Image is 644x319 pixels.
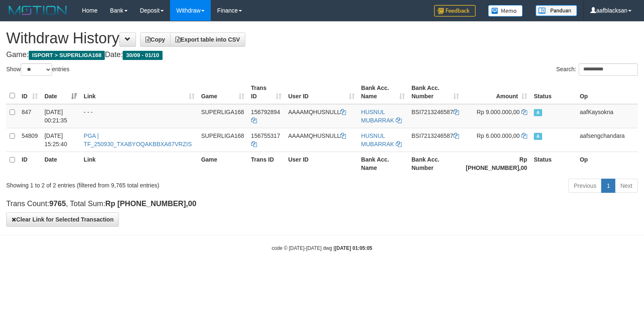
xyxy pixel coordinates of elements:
[175,36,240,43] span: Export table into CSV
[358,152,408,175] th: Bank Acc. Name
[576,128,638,152] td: aafsengchandara
[466,156,527,171] strong: Rp [PHONE_NUMBER],00
[21,63,52,76] select: Showentries
[272,245,373,251] small: code © [DATE]-[DATE] dwg |
[488,5,523,17] img: Button%20Memo.svg
[408,80,462,104] th: Bank Acc. Number: activate to sort column ascending
[41,152,80,175] th: Date
[530,80,576,104] th: Status
[534,133,542,140] span: Approved - Marked by aafsengchandara
[556,63,638,76] label: Search:
[6,51,638,59] h4: Game: Date:
[408,128,462,152] td: 7213246587
[6,212,119,227] button: Clear Link for Selected Transaction
[535,5,577,16] img: panduan.png
[601,179,615,193] a: 1
[615,179,638,193] a: Next
[335,245,372,251] strong: [DATE] 01:05:05
[408,152,462,175] th: Bank Acc. Number
[198,104,248,128] td: SUPERLIGA168
[434,5,476,17] img: Feedback.jpg
[198,152,248,175] th: Game
[285,80,358,104] th: User ID: activate to sort column ascending
[146,36,165,43] span: Copy
[49,199,66,208] strong: 9765
[6,178,262,189] div: Showing 1 to 2 of 2 entries (filtered from 9,765 total entries)
[18,80,41,104] th: ID: activate to sort column ascending
[285,128,358,152] td: AAAAMQHUSNULL
[80,104,197,128] td: - - -
[285,152,358,175] th: User ID
[18,104,41,128] td: 847
[358,80,408,104] th: Bank Acc. Name: activate to sort column ascending
[6,30,638,47] h1: Withdraw History
[170,32,245,47] a: Export table into CSV
[568,179,602,193] a: Previous
[248,104,285,128] td: 156792894
[285,104,358,128] td: AAAAMQHUSNULL
[412,109,421,115] span: BSI
[198,128,248,152] td: SUPERLIGA168
[29,51,105,60] span: ISPORT > SUPERLIGA168
[84,132,192,147] a: PGA | TF_250930_TXABYOQAKBBXA67VRZIS
[41,104,80,128] td: [DATE] 00:21:35
[576,104,638,128] td: aafKaysokna
[105,199,196,208] strong: Rp [PHONE_NUMBER],00
[198,80,248,104] th: Game: activate to sort column ascending
[80,80,197,104] th: Link: activate to sort column ascending
[412,132,421,139] span: BSI
[576,80,638,104] th: Op
[530,152,576,175] th: Status
[408,104,462,128] td: 7213246587
[6,63,69,76] label: Show entries
[361,109,394,124] a: HUSNUL MUBARRAK
[18,152,41,175] th: ID
[41,80,80,104] th: Date: activate to sort column ascending
[248,152,285,175] th: Trans ID
[576,152,638,175] th: Op
[18,128,41,152] td: 54809
[477,109,520,115] span: Rp 9.000.000,00
[140,32,170,47] a: Copy
[6,200,638,208] h4: Trans Count: , Total Sum:
[123,51,163,60] span: 30/09 - 01/10
[41,128,80,152] td: [DATE] 15:25:40
[361,132,394,147] a: HUSNUL MUBARRAK
[579,63,638,76] input: Search:
[80,152,197,175] th: Link
[462,80,530,104] th: Amount: activate to sort column ascending
[248,128,285,152] td: 156755317
[248,80,285,104] th: Trans ID: activate to sort column ascending
[534,109,542,116] span: Approved - Marked by aafchoeunmanni
[477,132,520,139] span: Rp 6.000.000,00
[6,4,69,17] img: MOTION_logo.png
